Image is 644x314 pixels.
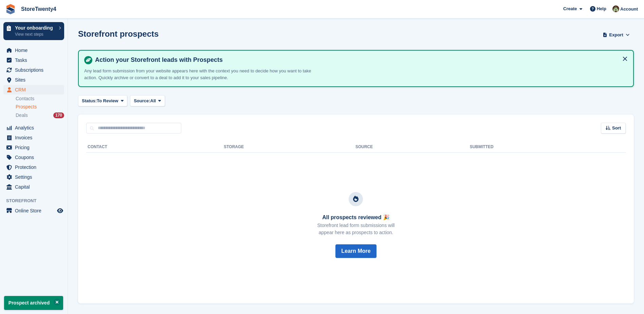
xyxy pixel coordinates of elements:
a: menu [3,55,64,65]
span: CRM [15,85,56,94]
th: Storage [224,142,355,153]
span: Status: [82,98,97,104]
a: menu [3,143,64,152]
span: Coupons [15,153,56,162]
a: Preview store [56,207,64,215]
span: All [150,98,156,104]
a: menu [3,182,64,192]
span: Help [597,5,606,12]
span: Deals [16,112,28,119]
a: menu [3,75,64,85]
a: menu [3,172,64,182]
span: Subscriptions [15,65,56,75]
a: menu [3,65,64,75]
a: menu [3,206,64,215]
span: Storefront [6,197,68,204]
span: Account [620,6,638,13]
p: Prospect archived [4,296,63,310]
a: menu [3,46,64,55]
span: Sort [612,125,621,132]
p: View next steps [15,31,55,37]
p: Storefront lead form submissions will appear here as prospects to action. [317,222,395,236]
div: 170 [53,112,64,118]
th: Submitted [470,142,626,153]
span: Protection [15,162,56,172]
span: Settings [15,172,56,182]
a: menu [3,133,64,142]
a: Contacts [16,95,64,102]
span: Sites [15,75,56,85]
a: menu [3,123,64,133]
h1: Storefront prospects [78,29,159,38]
a: menu [3,153,64,162]
span: Prospects [16,104,37,110]
img: Lee Hanlon [612,5,619,12]
h3: All prospects reviewed 🎉 [317,214,395,221]
a: Your onboarding View next steps [3,22,64,40]
button: Status: To Review [78,95,127,106]
a: StoreTwenty4 [18,3,59,15]
th: Source [355,142,470,153]
span: Online Store [15,206,56,215]
span: Invoices [15,133,56,142]
span: To Review [97,98,118,104]
img: stora-icon-8386f47178a22dfd0bd8f6a31ec36ba5ce8667c1dd55bd0f319d3a0aa187defe.svg [5,4,16,14]
span: Pricing [15,143,56,152]
span: Tasks [15,55,56,65]
button: Export [601,29,631,40]
a: Deals 170 [16,112,64,119]
p: Any lead form submission from your website appears here with the context you need to decide how y... [84,68,322,81]
a: menu [3,85,64,94]
a: Prospects [16,103,64,110]
a: menu [3,162,64,172]
button: Source: All [130,95,165,106]
h4: Action your Storefront leads with Prospects [92,56,628,64]
span: Export [609,32,623,38]
span: Analytics [15,123,56,133]
span: Source: [134,98,150,104]
th: Contact [86,142,224,153]
p: Your onboarding [15,25,55,30]
button: Learn More [335,244,376,258]
span: Create [563,5,577,12]
span: Capital [15,182,56,192]
span: Home [15,46,56,55]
